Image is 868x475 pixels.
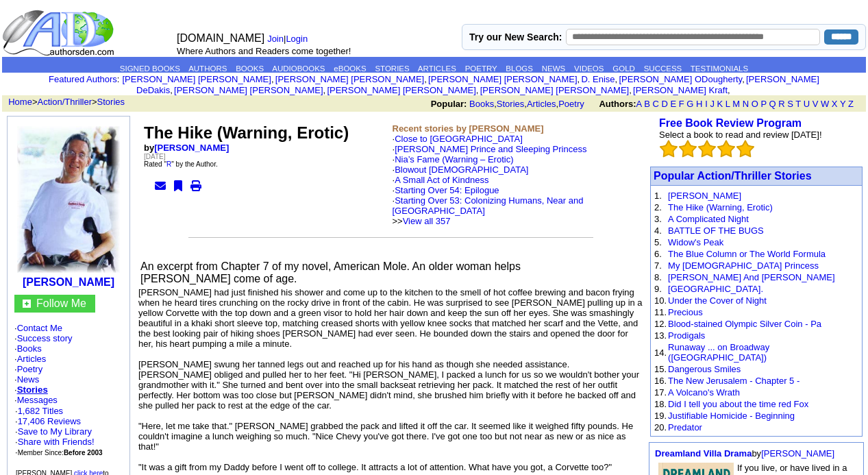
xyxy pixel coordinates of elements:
[654,237,662,247] font: 5.
[120,64,180,73] a: SIGNED BOOKS
[654,364,667,374] font: 15.
[14,395,58,405] font: ·
[395,144,586,154] a: [PERSON_NAME] Prince and Sleeping Princess
[705,99,708,109] a: I
[660,140,678,158] img: bigemptystars.png
[393,175,584,226] font: ·
[668,226,764,236] a: BATTLE OF THE BUGS
[23,300,31,308] img: gc.jpg
[17,364,43,374] a: Poetry
[18,449,103,456] font: Member Since:
[465,64,497,73] a: POETRY
[17,385,48,395] a: Stories
[659,117,802,129] b: Free Book Review Program
[668,295,767,306] a: Under the Cover of Night
[581,74,615,84] a: D. Enise
[769,99,776,109] a: Q
[633,85,728,95] a: [PERSON_NAME] Kraft
[668,191,741,201] a: [PERSON_NAME]
[49,74,117,84] a: Featured Authors
[393,144,587,226] font: ·
[558,99,584,109] a: Poetry
[15,426,95,457] font: · · ·
[654,191,662,201] font: 1.
[644,99,650,109] a: B
[752,99,758,109] a: O
[654,214,662,224] font: 3.
[619,74,742,84] a: [PERSON_NAME] ODougherty
[654,260,662,271] font: 7.
[691,64,748,73] a: TESTIMONIALS
[732,99,740,109] a: M
[654,319,667,329] font: 12.
[659,130,822,140] font: Select a book to read and review [DATE]!
[375,64,409,73] a: STORIES
[177,46,351,56] font: Where Authors and Readers come together!
[174,85,323,95] a: [PERSON_NAME] [PERSON_NAME]
[670,99,676,109] a: E
[654,411,667,421] font: 19.
[393,134,587,226] font: ·
[17,333,73,343] a: Success story
[668,307,703,317] a: Precious
[654,170,812,182] font: Popular Action/Thriller Stories
[275,74,424,84] a: [PERSON_NAME] [PERSON_NAME]
[668,387,740,398] a: A Volcano's Wrath
[668,249,826,259] a: The Blue Column or The World Formula
[427,76,428,84] font: i
[431,99,467,109] b: Popular:
[188,64,227,73] a: AUTHORS
[393,185,584,226] font: ·
[654,376,667,386] font: 16.
[761,448,834,459] a: [PERSON_NAME]
[395,154,513,165] a: Nia’s Fame (Warning – Erotic)
[696,99,702,109] a: H
[2,9,117,57] img: logo_ad.gif
[654,249,662,259] font: 6.
[393,195,584,216] a: Starting Over 53: Colonizing Humans, Near and [GEOGRAPHIC_DATA]
[668,214,749,224] a: A Complicated Night
[236,64,264,73] a: BOOKS
[668,342,769,363] a: Runaway ... on Broadway ([GEOGRAPHIC_DATA])
[679,140,697,158] img: bigemptystars.png
[428,74,577,84] a: [PERSON_NAME] [PERSON_NAME]
[821,99,829,109] a: W
[654,399,667,409] font: 18.
[393,165,584,226] font: ·
[469,32,562,42] label: Try our New Search:
[497,99,524,109] a: Stories
[393,195,584,226] font: · >>
[395,175,488,185] a: A Small Act of Kindness
[726,99,730,109] a: L
[15,406,103,457] font: · ·
[668,399,808,409] a: Did I tell you about the time red Fox
[418,64,456,73] a: ARTICLES
[745,76,746,84] font: i
[173,87,174,95] font: i
[286,34,308,44] a: Login
[154,143,229,153] a: [PERSON_NAME]
[122,74,271,84] a: [PERSON_NAME] [PERSON_NAME]
[506,64,533,73] a: BLOGS
[136,74,819,95] a: [PERSON_NAME] DeDakis
[327,85,475,95] a: [PERSON_NAME] [PERSON_NAME]
[668,237,723,247] a: Widow's Peak
[393,123,544,134] b: Recent stories by [PERSON_NAME]
[654,307,667,317] font: 11.
[655,448,834,459] font: by
[652,99,658,109] a: C
[274,76,275,84] font: i
[325,87,327,95] font: i
[632,87,633,95] font: i
[18,406,64,416] a: 1,682 Titles
[23,276,114,288] b: [PERSON_NAME]
[17,343,42,354] a: Books
[17,374,40,385] a: News
[431,99,866,109] font: , , ,
[97,97,125,107] a: Stories
[654,295,667,306] font: 10.
[36,297,86,309] a: Follow Me
[64,449,103,456] b: Before 2003
[668,202,773,212] a: The Hike (Warning, Erotic)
